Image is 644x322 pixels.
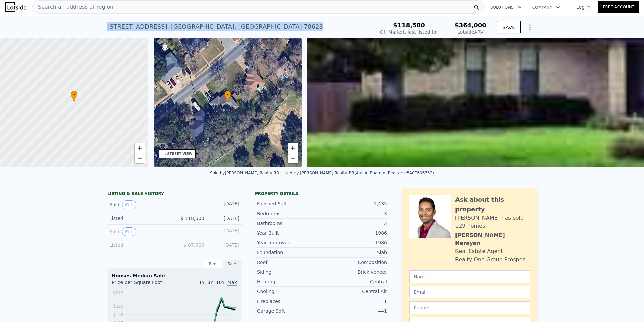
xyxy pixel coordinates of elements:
span: Max [227,280,237,286]
button: Show Options [523,20,537,34]
tspan: $190 [113,312,123,317]
div: Roof [257,259,322,266]
tspan: $225 [113,304,123,309]
span: $ 118,500 [180,216,204,221]
button: View historical data [122,227,136,236]
input: Phone [409,301,530,314]
div: Off Market, last listed for [380,29,438,35]
div: 441 [322,308,387,314]
button: Company [527,1,566,13]
a: Log In [568,4,598,10]
div: Listed [109,242,169,248]
tspan: $279 [113,291,123,295]
div: [DATE] [210,215,239,222]
input: Email [409,286,530,298]
div: Real Estate Agent [455,247,503,256]
div: 2 [322,220,387,227]
div: 1,435 [322,200,387,207]
span: 3Y [207,280,213,285]
div: [DATE] [210,200,239,209]
div: Slab [322,249,387,256]
div: Brick veneer [322,269,387,275]
div: 1986 [322,230,387,236]
div: [DATE] [210,227,239,236]
div: Listed [109,215,169,222]
div: [PERSON_NAME] Narayan [455,231,530,247]
span: Search an address or region [33,3,113,11]
div: • [224,91,231,102]
a: Free Account [598,1,639,13]
div: Foundation [257,249,322,256]
span: + [291,144,295,152]
div: [DATE] [210,242,239,248]
div: Ask about this property [455,195,530,214]
button: View historical data [122,200,136,209]
div: Houses Median Sale [112,272,237,279]
img: Lotside [5,2,26,12]
span: $118,500 [393,21,425,29]
div: Realty One Group Prosper [455,256,525,264]
span: $364,000 [454,21,486,29]
div: [STREET_ADDRESS] , [GEOGRAPHIC_DATA] , [GEOGRAPHIC_DATA] 78628 [107,22,323,31]
div: 1 [322,298,387,305]
div: Garage Sqft [257,308,322,314]
div: Composition [322,259,387,266]
div: Price per Square Foot [112,279,174,290]
span: − [291,154,295,162]
div: Bathrooms [257,220,322,227]
div: Sold [109,200,169,209]
span: + [137,144,142,152]
div: 3 [322,210,387,217]
div: Fireplaces [257,298,322,305]
div: STREET VIEW [167,151,193,156]
div: Central [322,278,387,285]
div: Sale [223,260,241,268]
div: Sold by [PERSON_NAME] Realty-RR . [210,171,280,175]
a: Zoom in [135,143,145,153]
a: Zoom out [288,153,298,163]
a: Zoom out [135,153,145,163]
div: Rent [204,260,223,268]
div: [PERSON_NAME] has sold 129 homes [455,214,530,230]
div: Year Built [257,230,322,236]
span: 10Y [216,280,225,285]
div: Sold [109,227,169,236]
span: 1Y [199,280,205,285]
a: Zoom in [288,143,298,153]
div: • [71,91,77,102]
div: Bedrooms [257,210,322,217]
div: Lotside ARV [454,29,486,35]
button: Solutions [485,1,527,13]
span: • [71,92,77,98]
div: 1986 [322,239,387,246]
div: Heating [257,278,322,285]
span: • [224,92,231,98]
div: Listed by [PERSON_NAME] Realty-RR (Austin Board of Realtors #ACT606752) [280,171,434,175]
div: Property details [255,191,389,196]
span: $ 87,900 [183,242,204,248]
div: Year Improved [257,239,322,246]
div: Siding [257,269,322,275]
div: Finished Sqft [257,200,322,207]
div: Central Air [322,288,387,295]
input: Name [409,270,530,283]
button: SAVE [497,21,521,33]
span: − [137,154,142,162]
div: Cooling [257,288,322,295]
div: LISTING & SALE HISTORY [107,191,241,198]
